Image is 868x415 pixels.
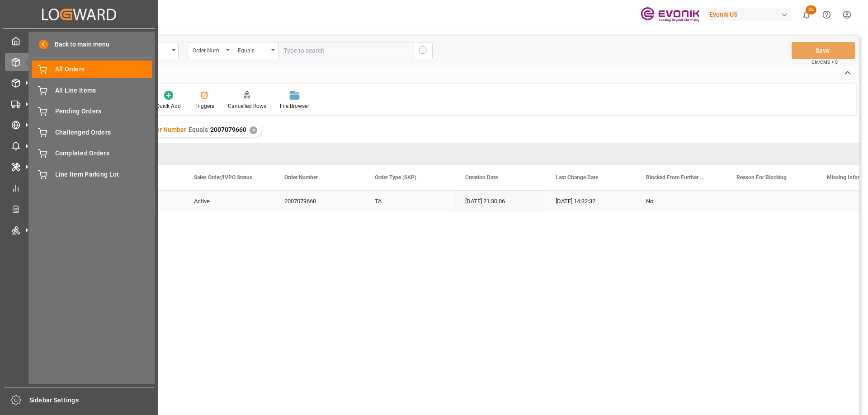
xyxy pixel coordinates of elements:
a: My Cockpit [5,32,153,50]
button: search button [414,42,433,59]
div: Evonik US [706,8,793,21]
span: Ctrl/CMD + S [811,59,838,65]
a: Challenged Orders [32,123,152,141]
span: All Line Items [55,86,152,95]
span: 22 [806,5,816,14]
input: Type to search [278,42,414,59]
span: Order Number [284,174,318,181]
button: Help Center [816,5,837,25]
div: 2007079660 [274,191,364,212]
div: Cancelled Rows [228,102,266,110]
div: File Browser [280,102,309,110]
div: [DATE] 21:30:06 [454,191,545,212]
span: Back to main menu [48,40,109,49]
span: Equals [189,126,208,133]
a: All Line Items [32,81,152,99]
span: Order Type (SAP) [375,174,416,181]
div: ✕ [250,126,257,134]
span: Creation Date [465,174,498,181]
div: Order Number [193,44,223,55]
div: Triggers [194,102,214,110]
span: Last Change Date [556,174,598,181]
div: [DATE] 14:32:32 [545,191,635,212]
span: Sales Order/IVPO Status [194,174,252,181]
div: Quick Add [156,102,181,110]
button: open menu [233,42,278,59]
a: Transport Planner [5,200,153,218]
button: show 22 new notifications [796,5,816,25]
span: Completed Orders [55,149,152,158]
span: Blocked From Further Processing [646,174,707,181]
span: All Orders [55,65,152,74]
a: My Reports [5,179,153,196]
button: open menu [188,42,233,59]
div: Active [194,191,263,212]
button: Save [792,42,855,59]
a: Line Item Parking Lot [32,165,152,183]
a: Completed Orders [32,145,152,162]
span: Line Item Parking Lot [55,170,152,179]
span: Reason For Blocking [736,174,787,181]
div: No [646,191,715,212]
img: Evonik-brand-mark-Deep-Purple-RGB.jpeg_1700498283.jpeg [641,7,699,23]
span: Challenged Orders [55,128,152,137]
a: All Orders [32,61,152,78]
div: TA [364,191,454,212]
span: Sidebar Settings [29,396,155,405]
button: Evonik US [706,6,796,23]
div: Equals [238,44,269,55]
span: Pending Orders [55,107,152,116]
span: 2007079660 [210,126,246,133]
span: Order Number [146,126,186,133]
a: Pending Orders [32,103,152,120]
